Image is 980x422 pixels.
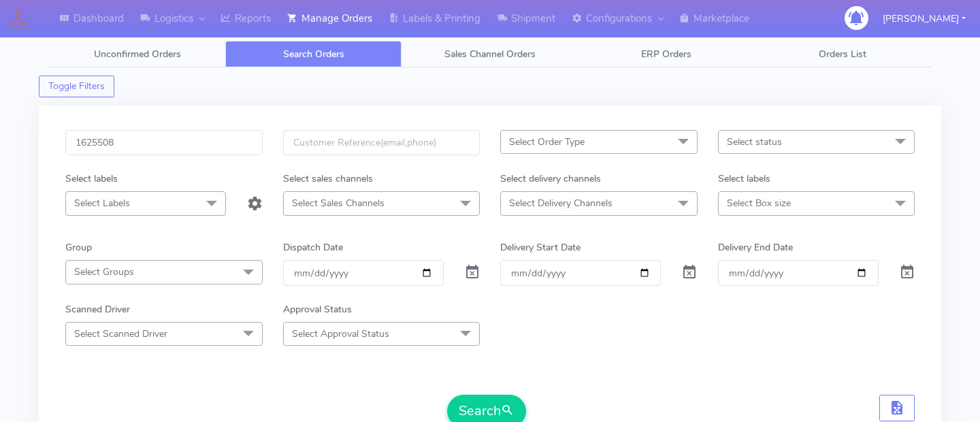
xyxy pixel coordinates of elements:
[283,48,344,61] span: Search Orders
[49,41,931,67] ul: Tabs
[819,48,866,61] span: Orders List
[94,48,181,61] span: Unconfirmed Orders
[718,240,793,255] label: Delivery End Date
[444,48,536,61] span: Sales Channel Orders
[509,135,585,148] span: Select Order Type
[292,197,385,210] span: Select Sales Channels
[65,302,130,316] label: Scanned Driver
[283,240,343,255] label: Dispatch Date
[74,197,130,210] span: Select Labels
[283,130,480,155] input: Customer Reference(email,phone)
[500,172,601,186] label: Select delivery channels
[641,48,691,61] span: ERP Orders
[283,302,352,316] label: Approval Status
[718,172,770,186] label: Select labels
[500,240,581,255] label: Delivery Start Date
[872,5,976,33] button: [PERSON_NAME]
[65,130,263,155] input: Order Id
[65,240,92,255] label: Group
[292,327,389,340] span: Select Approval Status
[727,135,782,148] span: Select status
[65,172,118,186] label: Select labels
[283,172,373,186] label: Select sales channels
[727,197,791,210] span: Select Box size
[74,265,134,278] span: Select Groups
[509,197,612,210] span: Select Delivery Channels
[39,76,114,97] button: Toggle Filters
[74,327,167,340] span: Select Scanned Driver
